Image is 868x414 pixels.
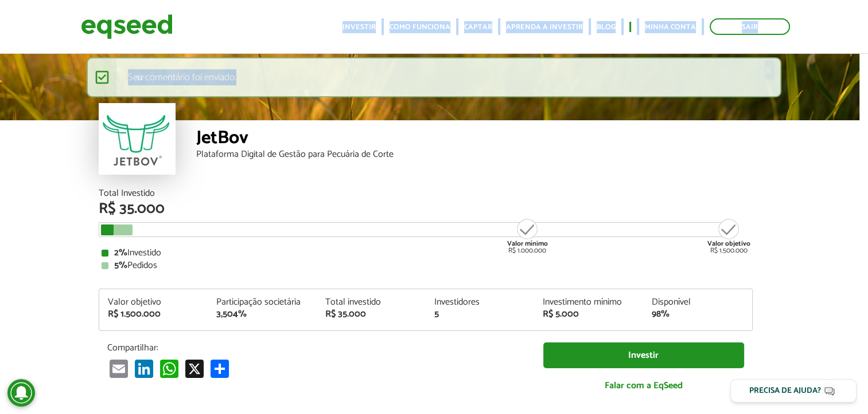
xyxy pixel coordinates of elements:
[652,298,744,307] div: Disponível
[543,342,744,368] a: Investir
[597,23,616,31] a: Blog
[208,359,231,378] a: Compartilhar
[99,202,753,216] div: R$ 35.000
[507,238,548,249] strong: Valor mínimo
[107,342,526,353] p: Compartilhar:
[114,245,127,261] strong: 2%
[543,310,635,319] div: R$ 5.000
[464,23,492,31] a: Captar
[99,189,753,198] div: Total Investido
[342,23,376,31] a: Investir
[216,310,308,319] div: 3,504%
[434,298,526,307] div: Investidores
[158,359,181,378] a: WhatsApp
[87,57,781,97] div: Seu comentário foi enviado.
[325,310,417,319] div: R$ 35.000
[196,129,753,150] div: JetBov
[81,11,173,42] img: EqSeed
[114,258,127,273] strong: 5%
[108,298,200,307] div: Valor objetivo
[645,23,696,31] a: Minha conta
[133,359,155,378] a: LinkedIn
[108,310,200,319] div: R$ 1.500.000
[390,23,450,31] a: Como funciona
[183,359,206,378] a: X
[543,374,744,397] a: Falar com a EqSeed
[652,310,744,319] div: 98%
[102,261,750,270] div: Pedidos
[765,64,772,76] a: ×
[325,298,417,307] div: Total investido
[196,150,753,159] div: Plataforma Digital de Gestão para Pecuária de Corte
[102,249,750,258] div: Investido
[216,298,308,307] div: Participação societária
[434,310,526,319] div: 5
[543,298,635,307] div: Investimento mínimo
[107,359,130,378] a: Email
[710,18,790,35] a: Sair
[707,218,750,254] div: R$ 1.500.000
[506,218,549,254] div: R$ 1.000.000
[707,238,750,249] strong: Valor objetivo
[506,23,583,31] a: Aprenda a investir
